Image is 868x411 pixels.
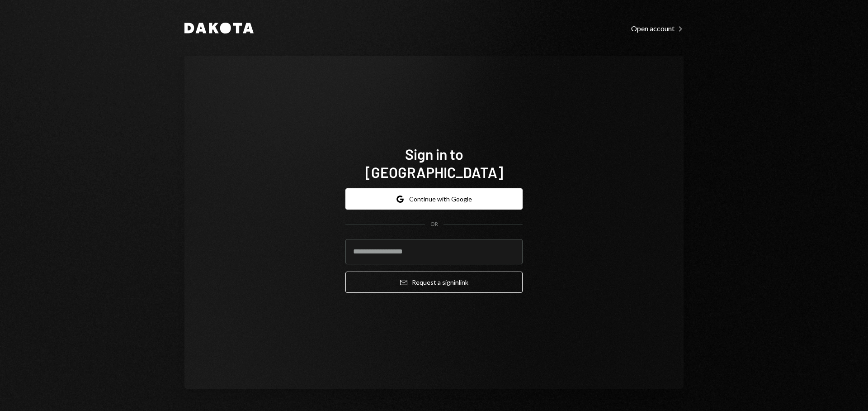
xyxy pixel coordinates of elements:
[345,145,523,181] h1: Sign in to [GEOGRAPHIC_DATA]
[345,272,523,293] button: Request a signinlink
[631,24,684,33] div: Open account
[430,220,438,228] div: OR
[345,188,523,210] button: Continue with Google
[631,23,684,33] a: Open account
